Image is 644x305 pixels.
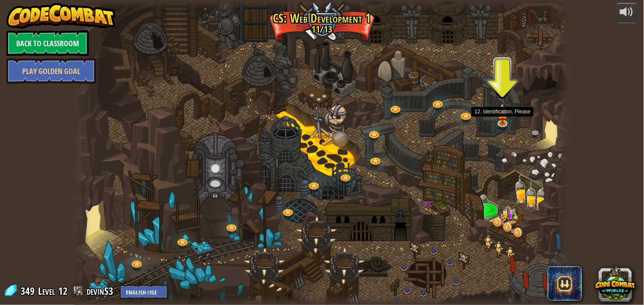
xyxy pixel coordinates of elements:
img: level-banner-started.png [497,103,509,124]
a: devinS3 [87,284,116,298]
span: Level [38,284,55,298]
span: 349 [20,284,37,298]
span: 12 [58,284,67,298]
a: Play Golden Goal [6,58,96,84]
img: CodeCombat - Learn how to code by playing a game [6,3,116,29]
a: Back to Classroom [6,30,89,56]
button: Adjust volume [616,3,638,23]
